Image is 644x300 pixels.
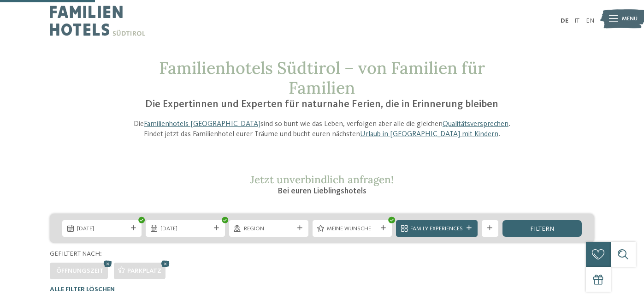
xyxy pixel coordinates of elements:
[622,15,638,23] span: Menü
[443,120,508,128] a: Qualitätsversprechen
[56,268,104,274] span: Öffnungszeit
[244,225,294,233] span: Region
[327,225,377,233] span: Meine Wünsche
[159,57,485,98] span: Familienhotels Südtirol – von Familien für Familien
[144,120,260,128] a: Familienhotels [GEOGRAPHIC_DATA]
[50,286,115,293] span: Alle Filter löschen
[125,119,520,140] p: Die sind so bunt wie das Leben, verfolgen aber alle die gleichen . Findet jetzt das Familienhotel...
[278,187,366,195] span: Bei euren Lieblingshotels
[127,268,161,274] span: Parkplatz
[410,225,463,233] span: Family Experiences
[50,251,102,257] span: Gefiltert nach:
[530,226,554,232] span: filtern
[574,18,579,24] a: IT
[160,225,211,233] span: [DATE]
[586,18,594,24] a: EN
[77,225,127,233] span: [DATE]
[561,18,568,24] a: DE
[360,131,498,138] a: Urlaub in [GEOGRAPHIC_DATA] mit Kindern
[250,173,394,186] span: Jetzt unverbindlich anfragen!
[145,99,498,109] span: Die Expertinnen und Experten für naturnahe Ferien, die in Erinnerung bleiben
